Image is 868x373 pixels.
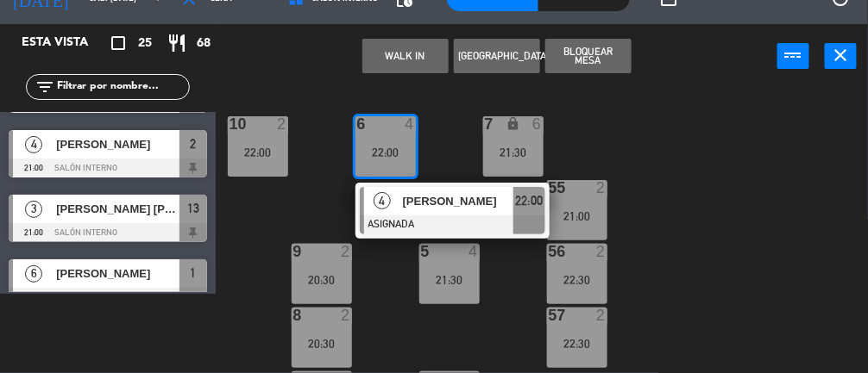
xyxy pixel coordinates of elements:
i: power_input [783,45,804,65]
button: WALK IN [362,39,449,73]
div: 8 [293,308,294,323]
div: 2 [341,308,351,323]
div: 2 [277,116,287,132]
i: close [831,45,852,65]
div: 4 [469,244,479,259]
span: 6 [25,265,42,283]
div: Esta vista [9,33,124,53]
span: 25 [138,34,152,53]
div: 21:00 [547,210,607,222]
div: 55 [549,180,550,196]
span: 22:00 [515,190,543,211]
span: 3 [25,201,42,218]
span: [PERSON_NAME] [56,135,179,153]
div: 7 [485,116,486,132]
div: 9 [293,244,294,259]
div: 2 [341,244,351,259]
div: 2 [596,244,607,259]
div: 22:30 [547,274,607,286]
div: 20:30 [292,338,352,350]
div: 4 [405,116,415,132]
span: 4 [25,136,42,153]
div: 5 [421,244,422,259]
button: power_input [777,43,809,69]
span: 2 [191,134,197,154]
div: 22:00 [228,146,288,159]
div: 57 [549,308,550,323]
span: 1 [191,263,197,283]
i: crop_square [108,33,129,53]
div: 6 [357,116,358,132]
button: Bloquear Mesa [545,39,632,73]
i: restaurant [167,33,187,53]
button: close [825,43,857,69]
div: 22:30 [547,338,607,350]
span: 68 [197,34,211,53]
span: [PERSON_NAME] [403,192,513,210]
div: 56 [549,244,550,259]
button: [GEOGRAPHIC_DATA] [454,39,540,73]
div: 21:30 [483,146,544,159]
input: Filtrar por nombre... [55,78,189,96]
div: 21:30 [419,274,480,286]
div: 6 [532,116,543,132]
div: 10 [230,116,230,132]
span: 13 [187,198,199,219]
div: 2 [596,180,607,196]
div: 22:00 [355,146,416,159]
span: [PERSON_NAME] [56,264,179,283]
span: [PERSON_NAME] [PERSON_NAME] [56,200,179,218]
i: lock [506,116,520,131]
div: 20:30 [292,274,352,286]
div: 2 [596,308,607,323]
span: 4 [374,192,391,209]
i: filter_list [35,77,55,97]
